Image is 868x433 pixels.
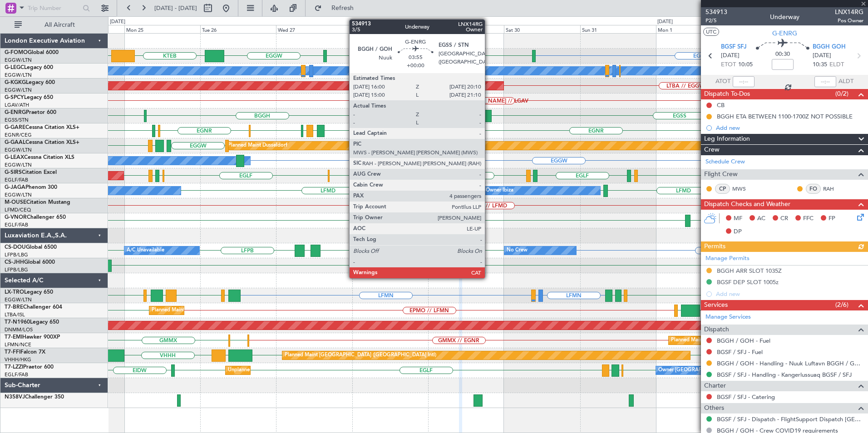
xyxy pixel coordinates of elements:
[5,207,31,213] a: LFMD/CEQ
[5,110,56,115] a: G-ENRGPraetor 600
[5,290,24,295] span: LX-TRO
[813,51,831,60] span: [DATE]
[5,335,60,340] a: T7-EMIHawker 900XP
[715,184,730,194] div: CP
[5,200,70,205] a: M-OUSECitation Mustang
[504,25,580,33] div: Sat 30
[813,60,827,69] span: 10:35
[5,260,55,265] a: CS-JHHGlobal 6000
[657,18,673,26] div: [DATE]
[717,101,725,109] div: CB
[5,140,79,145] a: G-GAALCessna Citation XLS+
[705,157,745,167] a: Schedule Crew
[5,215,66,220] a: G-VNORChallenger 650
[5,102,29,108] a: LGAV/ATH
[5,364,54,370] a: T7-LZZIPraetor 600
[671,334,723,347] div: Planned Maint Chester
[5,311,25,318] a: LTBA/ISL
[721,51,740,60] span: [DATE]
[5,356,31,363] a: VHHH/HKG
[486,184,513,197] div: Owner Ibiza
[5,65,24,70] span: G-LEGC
[813,43,846,52] span: BGGH GOH
[705,313,751,322] a: Manage Services
[200,25,276,33] div: Tue 26
[5,335,22,340] span: T7-EMI
[717,415,863,423] a: BGSF / SFJ - Dispatch - FlightSupport Dispatch [GEOGRAPHIC_DATA]
[5,371,28,378] a: EGLF/FAB
[829,214,835,223] span: FP
[5,155,74,160] a: G-LEAXCessna Citation XLS
[5,320,59,325] a: T7-N1960Legacy 650
[5,341,31,348] a: LFMN/NCE
[835,17,863,25] span: Pos Owner
[5,80,55,85] a: G-KGKGLegacy 600
[835,7,863,17] span: LNX14RG
[5,132,32,138] a: EGNR/CEG
[5,162,32,168] a: EGGW/LTN
[580,25,656,33] div: Sun 31
[5,394,64,400] a: N358VJChallenger 350
[5,125,25,130] span: G-GARE
[656,25,732,33] div: Mon 1
[704,145,720,155] span: Crew
[5,65,53,70] a: G-LEGCLegacy 600
[717,359,863,367] a: BGGH / GOH - Handling - Nuuk Luftavn BGGH / GOH
[705,17,727,25] span: P2/5
[704,199,790,210] span: Dispatch Checks and Weather
[803,214,814,223] span: FFC
[127,244,164,257] div: A/C Unavailable
[285,349,436,362] div: Planned Maint [GEOGRAPHIC_DATA] ([GEOGRAPHIC_DATA] Intl)
[703,28,719,36] button: UTC
[704,300,728,310] span: Services
[5,177,28,183] a: EGLF/FAB
[152,304,261,317] div: Planned Maint Warsaw ([GEOGRAPHIC_DATA])
[829,60,844,69] span: ELDT
[5,95,53,100] a: G-SPCYLegacy 650
[734,227,742,236] span: DP
[658,364,784,377] div: Owner [GEOGRAPHIC_DATA] ([GEOGRAPHIC_DATA])
[5,296,32,303] a: EGGW/LTN
[24,22,96,28] span: All Aircraft
[5,185,57,190] a: G-JAGAPhenom 300
[5,72,32,79] a: EGGW/LTN
[10,18,99,32] button: All Aircraft
[704,134,750,144] span: Leg Information
[715,77,730,86] span: ATOT
[721,43,747,52] span: BGSF SFJ
[5,305,62,310] a: T7-BREChallenger 604
[5,221,28,228] a: EGLF/FAB
[704,169,738,180] span: Flight Crew
[770,12,799,22] div: Underway
[154,4,197,12] span: [DATE] - [DATE]
[5,80,26,85] span: G-KGKG
[5,364,23,370] span: T7-LZZI
[228,364,377,377] div: Unplanned Maint [GEOGRAPHIC_DATA] ([GEOGRAPHIC_DATA])
[838,77,853,86] span: ALDT
[5,50,28,55] span: G-FOMO
[5,95,24,100] span: G-SPCY
[5,147,32,153] a: EGGW/LTN
[310,1,365,15] button: Refresh
[738,60,753,69] span: 10:05
[717,371,852,379] a: BGSF / SFJ - Handling - Kangerlussuaq BGSF / SFJ
[5,87,32,93] a: EGGW/LTN
[704,403,724,413] span: Others
[780,214,788,223] span: CR
[835,89,848,98] span: (0/2)
[5,125,79,130] a: G-GARECessna Citation XLS+
[5,349,20,355] span: T7-FFI
[5,290,53,295] a: LX-TROLegacy 650
[5,215,27,220] span: G-VNOR
[124,25,200,33] div: Mon 25
[5,326,33,333] a: DNMM/LOS
[835,300,848,310] span: (2/6)
[428,25,504,33] div: Fri 29
[757,214,765,223] span: AC
[717,393,775,401] a: BGSF / SFJ - Catering
[717,348,763,356] a: BGSF / SFJ - Fuel
[110,18,125,26] div: [DATE]
[5,251,28,258] a: LFPB/LBG
[28,1,80,15] input: Trip Number
[5,57,32,64] a: EGGW/LTN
